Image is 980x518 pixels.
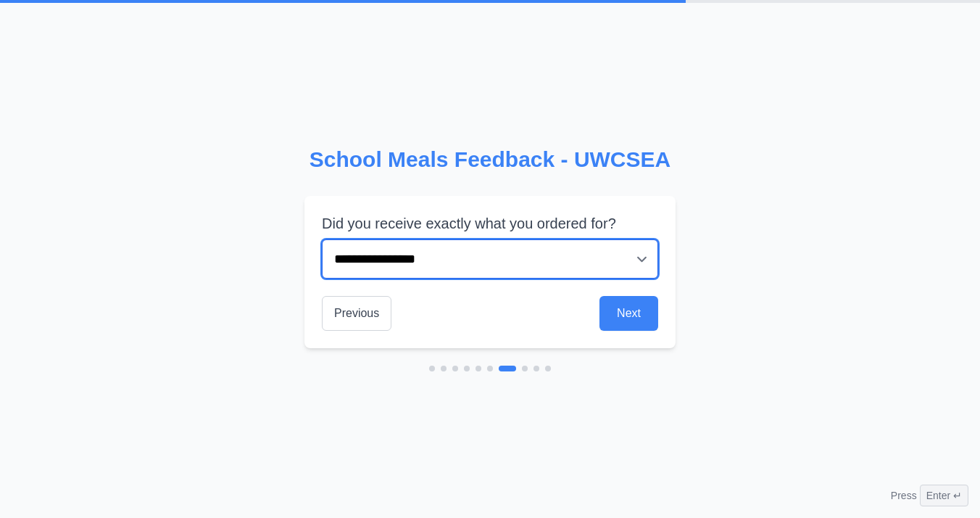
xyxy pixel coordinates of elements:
span: Enter ↵ [920,485,968,506]
label: Did you receive exactly what you ordered for? [322,213,658,234]
div: Press [891,485,968,506]
h2: School Meals Feedback - UWCSEA [304,147,676,173]
button: Previous [322,296,391,331]
button: Next [599,296,658,331]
